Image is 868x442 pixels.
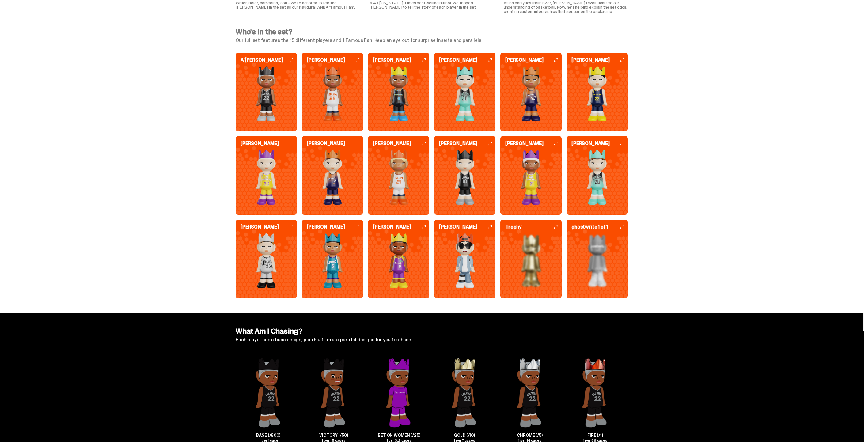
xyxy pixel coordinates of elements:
h6: [PERSON_NAME] [571,141,628,146]
h6: [PERSON_NAME] [241,141,297,146]
h6: [PERSON_NAME] [373,141,429,146]
img: card image [500,233,562,288]
img: card image [500,66,562,121]
p: GOLD (/10) [432,433,497,437]
img: card image [236,66,297,121]
img: Fire ghost [582,357,608,428]
img: card image [434,150,495,205]
img: card image [500,150,562,205]
p: BET ON WOMEN (/25) [366,433,432,437]
h6: [PERSON_NAME] [373,58,429,63]
p: Each player has a base design, plus 5 ultra-rare parallel designs for you to chase. [236,337,628,342]
img: VICTORY ghost [320,357,347,428]
h6: [PERSON_NAME] [307,58,363,63]
img: card image [567,66,628,121]
img: Gold ghost [451,357,478,428]
h6: [PERSON_NAME] [241,225,297,229]
h6: [PERSON_NAME] [307,141,363,146]
p: VICTORY (/50) [301,433,366,437]
img: card image [236,233,297,288]
img: card image [302,233,363,288]
h4: What Am I Chasing? [236,328,628,335]
p: Our full set features the 15 different players and 1 Famous Fan. Keep an eye out for surprise ins... [236,38,628,43]
img: card image [567,233,628,288]
img: card image [368,66,429,121]
h6: [PERSON_NAME] [505,141,562,146]
p: CHROME (/5) [497,433,562,437]
h6: [PERSON_NAME] [439,141,495,146]
img: card image [236,150,297,205]
img: card image [567,150,628,205]
p: BASE (/800) [236,433,301,437]
img: card image [302,150,363,205]
h6: [PERSON_NAME] [439,58,495,63]
img: card image [434,66,495,121]
img: card image [368,150,429,205]
img: Bet on Women ghost [386,357,412,428]
p: A 4x [US_STATE] Times best-selling author, we tapped [PERSON_NAME] to tell the story of each play... [370,1,494,9]
h6: [PERSON_NAME] [571,58,628,63]
h6: [PERSON_NAME] [505,58,562,63]
h6: [PERSON_NAME] [373,225,429,229]
h6: [PERSON_NAME] [439,225,495,229]
img: Chrome ghost [517,357,543,428]
p: FIRE (/1) [563,433,628,437]
img: card image [434,233,495,288]
p: Writer, actor, comedian, icon - we’re honored to feature [PERSON_NAME] in the set as our inaugura... [236,1,360,9]
h6: Trophy [505,225,562,229]
h4: Who's in the set? [236,28,628,36]
h6: [PERSON_NAME] [307,225,363,229]
h6: A’[PERSON_NAME] [241,58,297,63]
img: Base ghost [255,357,282,428]
h6: ghostwrite 1 of 1 [571,225,628,229]
img: card image [302,66,363,121]
img: card image [368,233,429,288]
p: As an analytics trailblazer, [PERSON_NAME] revolutionized our understanding of basketball. Now, h... [504,1,628,13]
